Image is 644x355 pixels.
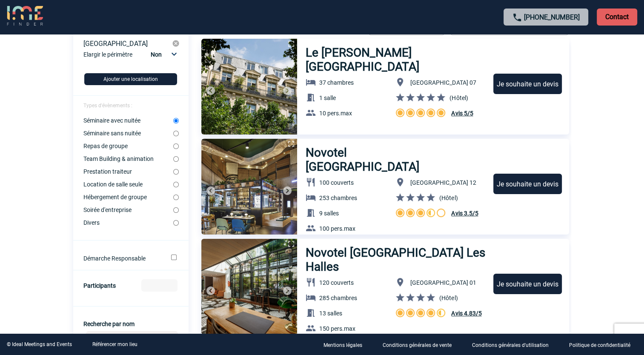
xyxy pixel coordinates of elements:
[306,46,486,74] h3: Le [PERSON_NAME] [GEOGRAPHIC_DATA]
[465,341,562,349] a: Conditions générales d'utilisation
[569,342,630,348] p: Politique de confidentialité
[306,323,316,333] img: baseline_group_white_24dp-b.png
[410,179,476,186] span: [GEOGRAPHIC_DATA] 12
[395,77,405,87] img: baseline_location_on_white_24dp-b.png
[83,49,180,66] div: Elargir le périmètre
[410,79,476,86] span: [GEOGRAPHIC_DATA] 07
[201,39,297,135] img: 1.jpg
[319,79,354,86] span: 37 chambres
[83,206,173,213] label: Soirée d'entreprise
[306,92,316,103] img: baseline_meeting_room_white_24dp-b.png
[83,130,173,137] label: Séminaire sans nuitée
[319,295,357,301] span: 285 chambres
[451,310,481,317] span: Avis 4.83/5
[319,225,355,232] span: 100 pers.max
[172,40,180,47] img: cancel-24-px-g.png
[319,195,357,201] span: 253 chambres
[201,139,297,235] img: 1.jpg
[376,341,465,349] a: Conditions générales de vente
[83,181,173,188] label: Location de salle seule
[319,279,354,286] span: 120 couverts
[317,341,376,349] a: Mentions légales
[410,279,476,286] span: [GEOGRAPHIC_DATA] 01
[395,177,405,187] img: baseline_location_on_white_24dp-b.png
[83,103,132,109] span: Types d'évènements :
[493,74,562,94] div: Je souhaite un devis
[306,146,462,174] h3: Novotel [GEOGRAPHIC_DATA]
[472,342,549,348] p: Conditions générales d'utilisation
[306,77,316,87] img: baseline_hotel_white_24dp-b.png
[83,117,173,124] label: Séminaire avec nuitée
[439,195,458,201] span: (Hôtel)
[597,9,637,26] p: Contact
[306,292,316,303] img: baseline_hotel_white_24dp-b.png
[512,12,522,23] img: call-24-px.png
[306,277,316,287] img: baseline_restaurant_white_24dp-b.png
[449,94,468,101] span: (Hôtel)
[83,168,173,175] label: Prestation traiteur
[439,295,458,301] span: (Hôtel)
[306,108,316,118] img: baseline_group_white_24dp-b.png
[83,282,116,289] label: Participants
[319,210,339,217] span: 9 salles
[306,192,316,203] img: baseline_hotel_white_24dp-b.png
[451,110,473,117] span: Avis 5/5
[306,308,316,318] img: baseline_meeting_room_white_24dp-b.png
[201,239,297,335] img: 1.jpg
[524,13,580,21] a: [PHONE_NUMBER]
[319,94,336,101] span: 1 salle
[319,110,352,117] span: 10 pers.max
[92,341,137,347] a: Référencer mon lieu
[319,310,342,317] span: 13 salles
[7,341,72,347] div: © Ideal Meetings and Events
[306,208,316,218] img: baseline_meeting_room_white_24dp-b.png
[306,246,486,274] h3: Novotel [GEOGRAPHIC_DATA] Les Halles
[306,177,316,187] img: baseline_restaurant_white_24dp-b.png
[83,143,173,149] label: Repas de groupe
[83,255,160,262] label: Démarche Responsable
[493,174,562,194] div: Je souhaite un devis
[319,179,354,186] span: 100 couverts
[83,219,173,226] label: Divers
[84,73,177,85] button: Ajouter une localisation
[83,194,173,200] label: Hébergement de groupe
[395,277,405,287] img: baseline_location_on_white_24dp-b.png
[562,341,644,349] a: Politique de confidentialité
[319,325,355,332] span: 150 pers.max
[171,255,177,260] input: Démarche Responsable
[83,155,173,162] label: Team Building & animation
[323,342,362,348] p: Mentions légales
[451,210,478,217] span: Avis 3.5/5
[83,40,172,47] div: [GEOGRAPHIC_DATA]
[83,321,135,327] label: Recherche par nom
[306,223,316,233] img: baseline_group_white_24dp-b.png
[383,342,452,348] p: Conditions générales de vente
[493,274,562,294] div: Je souhaite un devis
